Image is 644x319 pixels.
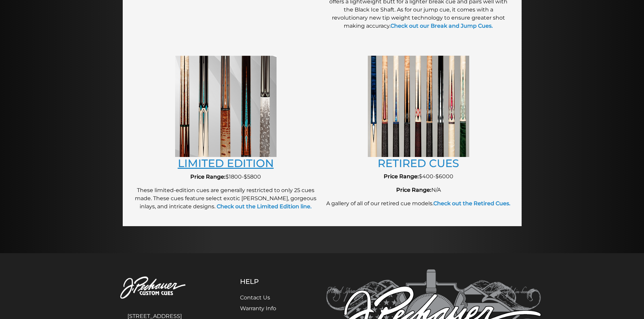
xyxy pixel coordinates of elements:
[217,203,312,210] strong: Check out the Limited Edition line.
[133,186,319,211] p: These limited-edition cues are generally restricted to only 25 cues made. These cues feature sele...
[378,157,459,170] a: RETIRED CUES
[396,187,431,193] strong: Price Range:
[190,174,225,180] strong: Price Range:
[326,172,511,181] p: $400-$6000
[178,157,274,170] a: LIMITED EDITION
[384,173,419,180] strong: Price Range:
[240,305,276,312] a: Warranty Info
[326,186,511,194] p: N/A
[240,294,270,301] a: Contact Us
[240,277,292,286] h5: Help
[326,200,511,208] p: A gallery of all of our retired cue models.
[433,200,510,207] a: Check out the Retired Cues.
[390,23,493,29] a: Check out our Break and Jump Cues.
[103,269,207,307] img: Pechauer Custom Cues
[215,203,312,210] a: Check out the Limited Edition line.
[133,173,319,181] p: $1800-$5800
